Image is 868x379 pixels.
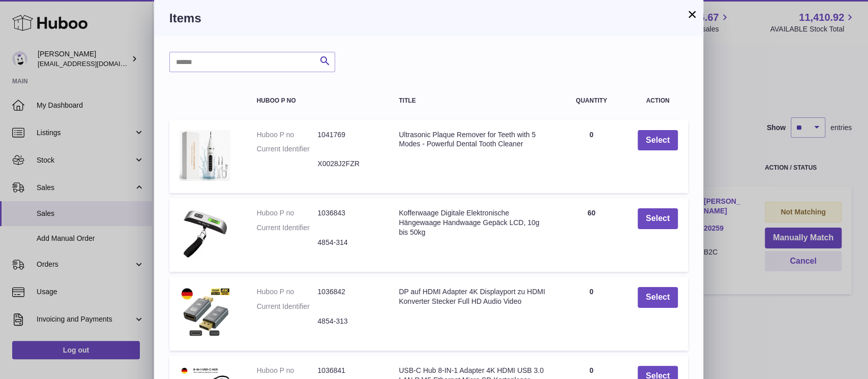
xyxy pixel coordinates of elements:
dd: 4854-314 [317,238,378,247]
th: Action [627,87,688,114]
dd: X0028J2FZR [317,159,378,169]
th: Title [388,87,555,114]
div: Ultrasonic Plaque Remover for Teeth with 5 Modes - Powerful Dental Tooth Cleaner [399,130,545,149]
dd: 4854-313 [317,317,378,326]
h3: Items [169,10,688,26]
button: Select [638,130,678,151]
dt: Huboo P no [257,287,318,297]
td: 0 [555,277,627,351]
dt: Huboo P no [257,130,318,140]
dt: Huboo P no [257,208,318,218]
dd: 1036841 [317,366,378,375]
dt: Huboo P no [257,366,318,375]
div: DP auf HDMI Adapter 4K Displayport zu HDMI Konverter Stecker Full HD Audio Video [399,287,545,306]
th: Huboo P no [247,87,389,114]
th: Quantity [555,87,627,114]
img: Ultrasonic Plaque Remover for Teeth with 5 Modes - Powerful Dental Tooth Cleaner [179,130,230,181]
dd: 1041769 [317,130,378,140]
img: DP auf HDMI Adapter 4K Displayport zu HDMI Konverter Stecker Full HD Audio Video [179,287,230,338]
img: Kofferwaage Digitale Elektronische Hängewaage Handwaage Gepäck LCD, 10g bis 50kg [179,208,230,259]
dt: Current Identifier [257,302,318,311]
dt: Current Identifier [257,223,318,233]
td: 0 [555,120,627,194]
button: Select [638,208,678,229]
dd: 1036842 [317,287,378,297]
dd: 1036843 [317,208,378,218]
button: Select [638,287,678,308]
td: 60 [555,198,627,272]
button: × [686,8,698,20]
dt: Current Identifier [257,144,318,154]
div: Kofferwaage Digitale Elektronische Hängewaage Handwaage Gepäck LCD, 10g bis 50kg [399,208,545,237]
